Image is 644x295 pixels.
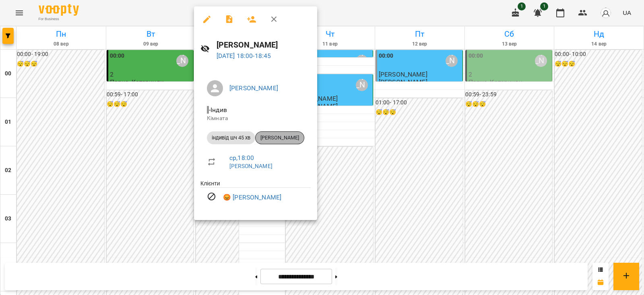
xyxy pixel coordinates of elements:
svg: Візит скасовано [207,192,217,202]
a: 😡 [PERSON_NAME] [223,193,281,202]
a: [PERSON_NAME] [229,84,278,92]
span: - Індив [207,106,229,114]
div: [PERSON_NAME] [255,131,304,144]
a: [DATE] 18:00-18:45 [217,52,271,60]
ul: Клієнти [200,179,311,210]
a: ср , 18:00 [229,154,254,162]
span: індивід шч 45 хв [207,134,255,141]
span: [PERSON_NAME] [256,134,304,141]
a: [PERSON_NAME] [229,163,272,169]
h6: [PERSON_NAME] [217,39,311,51]
p: Кімната [207,114,304,123]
